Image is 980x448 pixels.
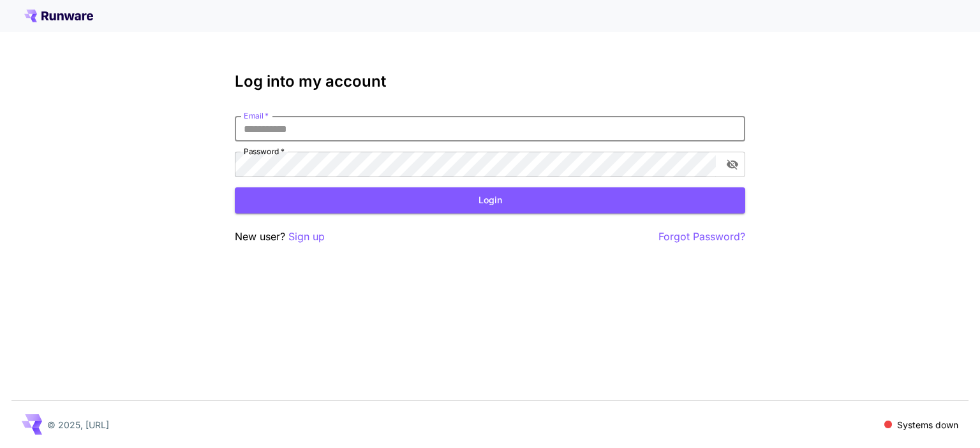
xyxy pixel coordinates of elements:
[235,73,745,90] h3: Log into my account
[235,187,745,213] button: Login
[897,418,958,431] p: Systems down
[47,418,109,431] p: © 2025, [URL]
[244,146,285,157] label: Password
[235,229,325,245] p: New user?
[721,153,744,176] button: toggle password visibility
[658,229,745,245] button: Forgot Password?
[288,229,325,245] button: Sign up
[244,110,269,121] label: Email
